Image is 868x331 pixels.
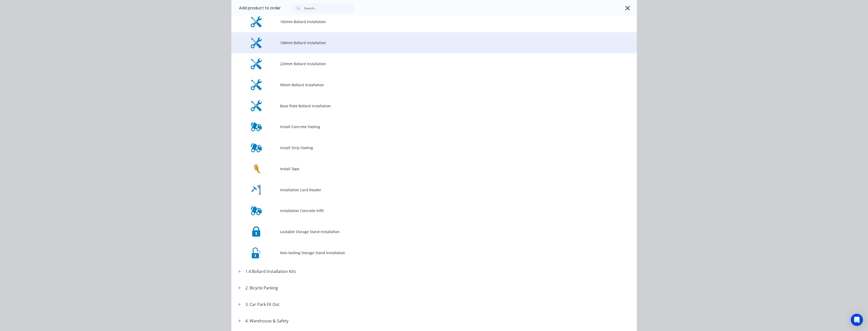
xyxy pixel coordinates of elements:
span: Install Concrete Footing [280,124,565,129]
div: 4. Warehouse & Safety [245,318,288,324]
span: Installation Concrete Infill [280,208,565,213]
span: 165mm Bollard Installation [280,19,565,24]
span: 168mm Bollard Installation [280,40,565,45]
span: Install Strip Footing [280,145,565,150]
span: Base Plate Bollard Installation [280,103,565,109]
span: Non-locking Storage Stand Installation [280,250,565,255]
input: Search... [304,3,354,13]
span: 90mm Bollard Installation [280,82,565,88]
span: 220mm Bollard Installation [280,61,565,66]
span: Lockable Storage Stand Installation [280,229,565,234]
div: 1.4 Bollard Installation Kits [245,268,296,274]
div: 3. Car Park Fit Out [245,301,280,307]
div: Open Intercom Messenger [851,314,863,326]
div: 2. Bicycle Parking [245,285,278,291]
span: Installation Card Reader [280,187,565,193]
span: Install Tape [280,166,565,171]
